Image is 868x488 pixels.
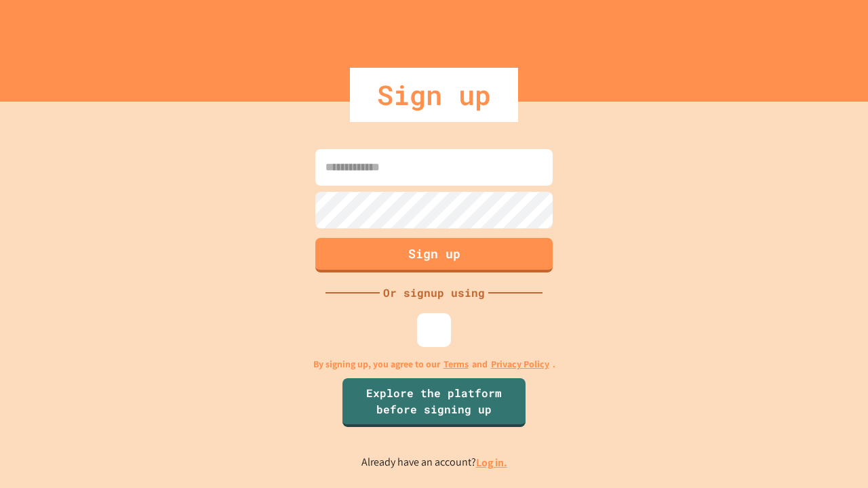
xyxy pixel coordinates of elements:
[443,357,469,371] a: Terms
[380,285,488,301] div: Or signup using
[361,454,507,471] p: Already have an account?
[424,320,444,340] img: google-icon.svg
[315,238,553,272] button: Sign up
[491,357,549,371] a: Privacy Policy
[420,20,448,54] img: Logo.svg
[350,68,518,122] div: Sign up
[313,357,555,371] p: By signing up, you agree to our and .
[476,455,507,470] a: Log in.
[342,378,526,427] a: Explore the platform before signing up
